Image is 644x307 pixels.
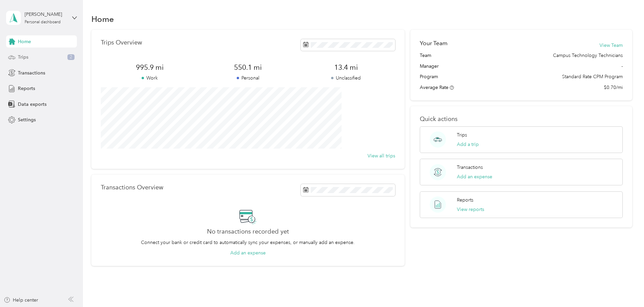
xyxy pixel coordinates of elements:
[18,85,35,92] span: Reports
[18,54,28,61] span: Trips
[18,38,31,45] span: Home
[457,173,492,180] button: Add an expense
[18,101,47,108] span: Data exports
[141,239,355,246] p: Connect your bank or credit card to automatically sync your expenses, or manually add an expense.
[91,16,114,23] h1: Home
[457,196,473,204] p: Reports
[562,73,623,80] span: Standard Rate CPM Program
[230,249,266,256] button: Add an expense
[101,39,142,46] p: Trips Overview
[457,131,467,139] p: Trips
[67,54,75,60] span: 2
[25,20,61,24] div: Personal dashboard
[457,206,484,213] button: View reports
[420,63,439,70] span: Manager
[4,297,38,304] button: Help center
[368,152,395,159] button: View all trips
[420,85,448,90] span: Average Rate
[199,63,297,72] span: 550.1 mi
[606,269,644,307] iframe: Everlance-gr Chat Button Frame
[604,84,623,91] span: $0.70/mi
[420,116,623,123] p: Quick actions
[18,69,45,76] span: Transactions
[297,74,395,82] p: Unclassified
[207,228,289,235] h2: No transactions recorded yet
[457,141,479,148] button: Add a trip
[101,184,163,191] p: Transactions Overview
[420,73,438,80] span: Program
[25,11,67,18] div: [PERSON_NAME]
[599,42,623,49] button: View Team
[101,63,199,72] span: 995.9 mi
[199,74,297,82] p: Personal
[420,52,431,59] span: Team
[457,164,483,171] p: Transactions
[18,116,36,123] span: Settings
[101,74,199,82] p: Work
[553,52,623,59] span: Campus Technology Technicians
[420,39,447,48] h2: Your Team
[297,63,395,72] span: 13.4 mi
[621,63,623,70] span: -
